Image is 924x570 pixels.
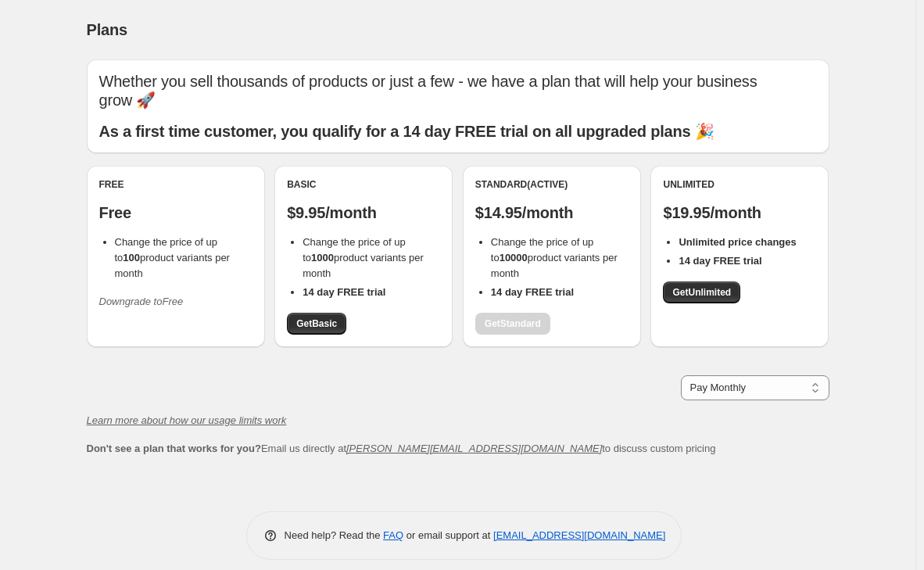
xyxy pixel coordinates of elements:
a: FAQ [383,529,403,541]
b: 14 day FREE trial [679,255,761,267]
span: Email us directly at to discuss custom pricing [87,443,716,454]
span: Need help? Read the [285,529,384,541]
p: $14.95/month [475,203,629,222]
b: 14 day FREE trial [303,286,385,298]
a: [PERSON_NAME][EMAIL_ADDRESS][DOMAIN_NAME] [346,443,602,454]
div: Basic [287,178,440,191]
p: Whether you sell thousands of products or just a few - we have a plan that will help your busines... [99,72,817,109]
p: $9.95/month [287,203,440,222]
div: Unlimited [663,178,816,191]
div: Free [99,178,252,191]
span: Get Basic [296,317,337,330]
b: 100 [123,252,140,263]
a: GetBasic [287,313,346,335]
p: $19.95/month [663,203,816,222]
a: Learn more about how our usage limits work [87,414,287,426]
b: As a first time customer, you qualify for a 14 day FREE trial on all upgraded plans 🎉 [99,123,714,140]
span: Plans [87,21,127,38]
b: Don't see a plan that works for you? [87,443,261,454]
b: 1000 [311,252,334,263]
span: or email support at [403,529,493,541]
span: Change the price of up to product variants per month [303,236,424,279]
div: Standard (Active) [475,178,629,191]
a: GetUnlimited [663,281,740,303]
i: Downgrade to Free [99,296,184,307]
span: Get Unlimited [672,286,731,299]
b: 14 day FREE trial [491,286,574,298]
b: 10000 [500,252,528,263]
span: Change the price of up to product variants per month [115,236,230,279]
b: Unlimited price changes [679,236,796,248]
p: Free [99,203,252,222]
button: Downgrade toFree [90,289,193,314]
span: Change the price of up to product variants per month [491,236,618,279]
a: [EMAIL_ADDRESS][DOMAIN_NAME] [493,529,665,541]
